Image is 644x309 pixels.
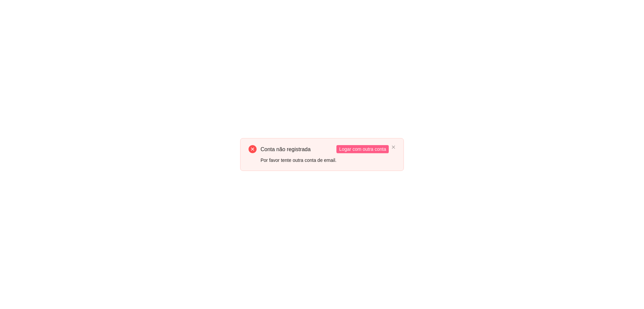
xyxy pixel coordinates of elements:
div: Por favor tente outra conta de email. [261,157,336,164]
div: Conta não registrada [261,145,336,153]
button: close [391,145,395,149]
span: close-circle [249,145,257,153]
span: Logar com outra conta [339,145,386,153]
button: Logar com outra conta [336,145,389,153]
